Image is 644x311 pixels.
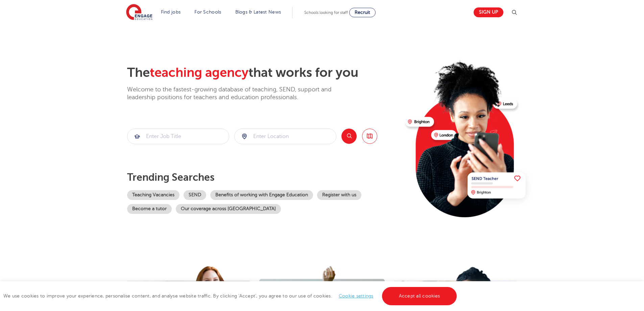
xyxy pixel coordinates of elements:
[161,9,181,15] a: Find jobs
[355,10,370,15] span: Recruit
[127,190,180,200] a: Teaching Vacancies
[210,190,313,200] a: Benefits of working with Engage Education
[317,190,361,200] a: Register with us
[194,9,221,15] a: For Schools
[184,190,206,200] a: SEND
[127,171,400,183] p: Trending searches
[127,204,172,214] a: Become a tutor
[474,7,503,17] a: Sign up
[150,65,248,80] span: teaching agency
[127,129,229,144] div: Submit
[127,65,400,81] h2: The that works for you
[235,129,336,144] input: Submit
[127,129,229,144] input: Submit
[235,9,281,15] a: Blogs & Latest News
[176,204,281,214] a: Our coverage across [GEOGRAPHIC_DATA]
[341,129,357,144] button: Search
[304,10,348,15] span: Schools looking for staff
[3,293,458,298] span: We use cookies to improve your experience, personalise content, and analyse website traffic. By c...
[339,293,374,298] a: Cookie settings
[126,4,152,21] img: Engage Education
[234,129,336,144] div: Submit
[127,86,350,102] p: Welcome to the fastest-growing database of teaching, SEND, support and leadership positions for t...
[349,8,376,17] a: Recruit
[382,287,457,305] a: Accept all cookies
